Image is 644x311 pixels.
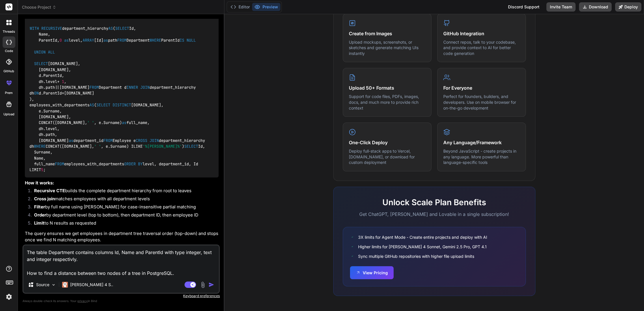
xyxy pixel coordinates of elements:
span: FROM [90,85,99,90]
span: AS [90,103,94,108]
span: Sync multiple GitHub repositories with higher file upload limits [358,253,474,259]
span: IS [180,38,184,43]
button: Deploy [615,2,641,12]
img: settings [4,292,14,302]
li: by department level (top to bottom), then department ID, then employee ID [29,212,219,220]
p: Perfect for founders, builders, and developers. Use on mobile browser for on-the-go development [443,94,520,111]
span: RECURSIVE [41,26,62,31]
strong: How it works: [25,180,54,186]
span: ARRAY [83,38,94,43]
button: Preview [252,3,280,11]
span: WHERE [34,144,46,149]
span: FROM [117,38,126,43]
label: threads [3,29,15,34]
strong: Recursive CTE [34,188,65,193]
span: JOIN [150,138,159,143]
span: Higher limits for [PERSON_NAME] 4 Sonnet, Gemini 2.5 Pro, GPT 4.1 [358,244,487,250]
h4: For Everyone [443,84,520,91]
span: 5 [41,167,43,173]
span: ON [34,91,39,96]
span: ORDER [124,161,136,166]
p: The query ensures we get employees in department tree traversal order (top-down) and stops once w... [25,230,219,243]
span: INNER [126,85,138,90]
label: Upload [3,112,14,117]
h2: Unlock Scale Plan Benefits [343,196,526,208]
img: Claude 4 Sonnet [62,282,68,288]
p: Upload mockups, screenshots, or sketches and generate matching UIs instantly [349,39,425,56]
span: UNION [34,49,46,55]
p: Keyboard preferences [23,294,220,298]
span: DISTINCT [113,103,131,108]
button: Editor [228,3,252,11]
p: Support for code files, PDFs, images, docs, and much more to provide rich context [349,94,425,111]
p: Beyond JavaScript - create projects in any language. More powerful than language-specific tools [443,148,520,165]
span: as [64,38,69,43]
p: Deploy full-stack apps to Vercel, [DOMAIN_NAME], or download for custom deployment [349,148,425,165]
span: ' ' [94,144,101,149]
span: || [55,85,59,90]
span: ALL [48,49,55,55]
span: SELECT [34,61,48,66]
strong: Limit [34,220,44,226]
span: SELECT [184,144,198,149]
span: BY [138,161,143,166]
img: Pick Models [51,282,56,287]
span: FROM [55,161,64,166]
span: Choose Project [22,4,56,10]
p: Get ChatGPT, [PERSON_NAME] and Lovable in a single subscription! [343,211,526,218]
span: as [122,120,126,125]
button: Invite Team [546,2,576,12]
h4: Any Language/Framework [443,139,520,146]
span: 3X limits for Agent Mode - Create entire projects and deploy with AI [358,234,487,240]
span: = [62,91,64,96]
p: Source [36,282,49,288]
h4: Create from Images [349,30,425,37]
span: JOIN [140,85,150,90]
span: 1 [62,79,64,84]
h4: GitHub Integration [443,30,520,37]
p: Always double-check its answers. Your in Bind [23,298,220,304]
span: SELECT [115,26,129,31]
p: Connect repos, talk to your codebase, and provide context to AI for better code generation [443,39,520,56]
span: SELECT [96,103,110,108]
span: as [69,138,73,143]
span: NULL [187,38,196,43]
li: builds the complete department hierarchy from root to leaves [29,188,219,196]
span: AS [108,26,113,31]
textarea: The table Department contains columns Id, Name and ParentId with type integer, text and integer r... [23,245,219,277]
li: to N results as requested [29,220,219,228]
label: code [5,49,13,53]
li: matches employees with all department levels [29,196,219,204]
img: attachment [200,282,206,288]
button: View Pricing [350,266,394,279]
span: '%[PERSON_NAME]%' [143,144,182,149]
div: Discord Support [505,2,543,12]
strong: Cross join [34,196,55,201]
label: GitHub [3,69,14,74]
strong: Filter [34,204,45,210]
img: icon [209,282,214,288]
button: Download [579,2,612,12]
span: as [103,38,108,43]
strong: Order [34,212,46,218]
span: + [57,79,59,84]
span: ' ' [87,120,94,125]
span: CROSS [136,138,147,143]
li: by full name using [PERSON_NAME] for case-insensitive partial matching [29,204,219,212]
h4: Upload 50+ Formats [349,84,425,91]
span: privacy [77,299,88,303]
span: WITH [30,26,39,31]
span: FROM [103,138,113,143]
h4: One-Click Deploy [349,139,425,146]
code: department_hierarchy ( Id, Name, ParentId, level, [Id] path Department ParentId [DOMAIN_NAME], [D... [29,25,207,173]
span: WHERE [150,38,161,43]
p: [PERSON_NAME] 4 S.. [70,282,113,288]
span: 0 [59,38,62,43]
label: prem [5,90,13,95]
